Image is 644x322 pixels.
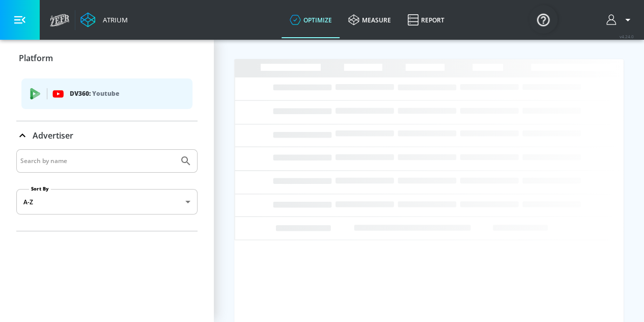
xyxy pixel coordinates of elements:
[92,88,119,99] p: Youtube
[16,149,198,231] div: Advertiser
[33,130,73,141] p: Advertiser
[21,78,192,109] div: DV360: Youtube
[19,52,53,64] p: Platform
[16,223,198,231] nav: list of Advertiser
[70,88,184,99] p: DV360:
[399,2,453,38] a: Report
[80,12,128,28] a: Atrium
[340,2,399,38] a: measure
[620,34,634,39] span: v 4.24.0
[16,44,198,72] div: Platform
[99,15,128,24] div: Atrium
[529,5,557,34] button: Open Resource Center
[21,74,192,116] ul: list of platforms
[20,154,175,168] input: Search by name
[29,185,51,192] label: Sort By
[16,189,198,214] div: A-Z
[16,121,198,150] div: Advertiser
[282,2,340,38] a: optimize
[16,72,198,121] div: Platform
